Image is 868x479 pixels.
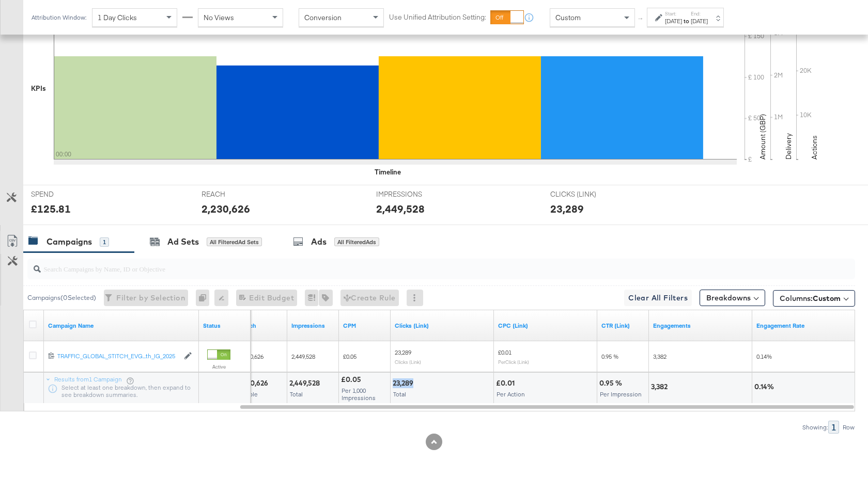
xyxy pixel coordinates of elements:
[813,294,841,303] span: Custom
[758,114,767,159] text: Amount (GBP)
[196,290,214,306] div: 0
[498,359,529,365] sub: Per Click (Link)
[41,254,780,275] input: Search Campaigns by Name, ID or Objective
[341,375,364,385] div: £0.05
[691,10,708,17] label: End:
[636,18,646,21] span: ↑
[665,10,682,17] label: Start:
[550,201,584,216] div: 23,289
[289,378,323,388] div: 2,449,528
[31,84,46,93] div: KPIs
[395,322,490,330] a: The number of clicks on links appearing on your ad or Page that direct people to your sites off F...
[27,293,96,302] div: Campaigns ( 0 Selected)
[653,322,748,330] a: Post Likes + Post Reactions + Post Comments + Page Likes
[311,236,327,248] div: Ads
[498,348,512,356] span: £0.01
[601,322,645,330] a: The number of clicks received on a link in your ad divided by the number of impressions.
[754,382,777,392] div: 0.14%
[389,12,486,22] label: Use Unified Attribution Setting:
[550,189,628,199] span: CLICKS (LINK)
[207,363,230,370] label: Active
[304,13,342,22] span: Conversion
[691,17,708,25] div: [DATE]
[47,236,92,248] div: Campaigns
[291,353,315,360] span: 2,449,528
[31,189,109,199] span: SPEND
[31,201,71,216] div: £125.81
[842,424,855,431] div: Row
[653,353,667,360] span: 3,382
[498,322,593,330] a: The average cost for each link click you've received from your ad.
[343,353,357,360] span: £0.05
[802,424,828,431] div: Showing:
[756,322,851,330] a: # of Engagements / Impressions
[57,352,179,360] div: TRAFFIC_GLOBAL_STITCH_EVG...th_IG_2025
[393,378,416,388] div: 23,289
[555,13,581,22] span: Custom
[682,17,691,25] strong: to
[651,382,671,392] div: 3,382
[290,390,303,398] span: Total
[599,378,625,388] div: 0.95 %
[167,236,199,248] div: Ad Sets
[375,167,401,177] div: Timeline
[31,14,87,21] div: Attribution Window:
[57,352,179,361] a: TRAFFIC_GLOBAL_STITCH_EVG...th_IG_2025
[204,13,234,22] span: No Views
[202,201,250,216] div: 2,230,626
[828,421,839,434] div: 1
[756,353,772,360] span: 0.14%
[665,17,682,25] div: [DATE]
[700,290,765,306] button: Breakdowns
[497,390,525,398] span: Per Action
[393,390,406,398] span: Total
[773,290,855,307] button: Columns:Custom
[601,353,618,360] span: 0.95 %
[291,322,335,330] a: The number of times your ad was served. On mobile apps an ad is counted as served the first time ...
[98,13,137,22] span: 1 Day Clicks
[395,359,421,365] sub: Clicks (Link)
[784,133,793,159] text: Delivery
[628,292,688,305] span: Clear All Filters
[376,201,425,216] div: 2,449,528
[496,378,518,388] div: £0.01
[780,293,841,304] span: Columns:
[624,290,692,306] button: Clear All Filters
[48,322,195,330] a: Your campaign name.
[600,390,642,398] span: Per Impression
[342,387,376,402] span: Per 1,000 Impressions
[376,189,454,199] span: IMPRESSIONS
[238,378,271,388] div: 2,230,626
[334,237,379,247] div: All Filtered Ads
[810,135,819,159] text: Actions
[203,322,246,330] a: Shows the current state of your Ad Campaign.
[207,237,262,247] div: All Filtered Ad Sets
[343,322,386,330] a: The average cost you've paid to have 1,000 impressions of your ad.
[240,322,283,330] a: The number of people your ad was served to.
[100,237,109,247] div: 1
[202,189,279,199] span: REACH
[395,348,411,356] span: 23,289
